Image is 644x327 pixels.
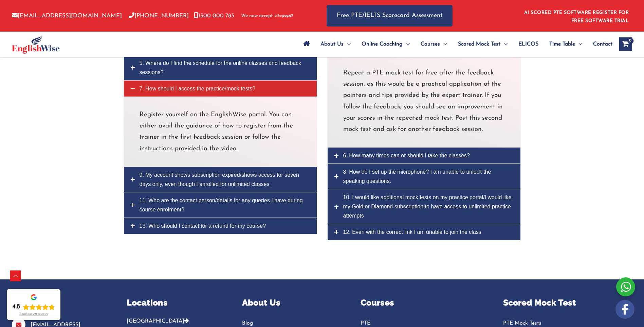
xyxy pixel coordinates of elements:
span: Time Table [549,32,575,56]
span: 12. Even with the correct link I am unable to join the class [343,229,481,235]
span: About Us [320,32,344,56]
a: [EMAIL_ADDRESS][DOMAIN_NAME] [12,13,122,19]
a: AI SCORED PTE SOFTWARE REGISTER FOR FREE SOFTWARE TRIAL [524,10,629,23]
div: Rating: 4.8 out of 5 [12,303,55,311]
a: 11. Who are the contact person/details for any queries I have during course enrolment? [124,192,317,218]
span: 11. Who are the contact person/details for any queries I have during course enrolment? [140,197,303,212]
span: Menu Toggle [403,32,410,56]
nav: Site Navigation: Main Menu [298,32,612,56]
p: Locations [127,296,228,309]
a: 12. Even with the correct link I am unable to join the class [328,224,520,240]
span: Scored Mock Test [458,32,500,56]
a: Scored Mock TestMenu Toggle [453,32,513,56]
span: 5. Where do I find the schedule for the online classes and feedback sessions? [140,60,301,75]
span: ELICOS [518,32,538,56]
p: Repeat a PTE mock test for free after the feedback session, as this would be a practical applicat... [343,67,505,135]
span: 7. How should I access the practice/mock tests? [140,86,255,91]
span: Menu Toggle [575,32,582,56]
div: Read our 721 reviews [19,312,48,316]
a: Time TableMenu Toggle [544,32,588,56]
p: Contact Us [12,296,110,309]
a: 6. How many times can or should I take the classes? [328,148,520,163]
a: View Shopping Cart, empty [619,37,632,51]
span: Menu Toggle [344,32,351,56]
a: 10. I would like additional mock tests on my practice portal/I would like my Gold or Diamond subs... [328,189,520,224]
a: Free PTE/IELTS Scorecard Assessment [327,5,453,27]
p: Scored Mock Test [503,296,632,309]
p: Courses [361,296,490,309]
span: 9. My account shows subscription expired/shows access for seven days only, even though I enrolled... [140,172,299,187]
span: Menu Toggle [440,32,447,56]
img: white-facebook.png [615,300,634,319]
span: 10. I would like additional mock tests on my practice portal/I would like my Gold or Diamond subs... [343,194,512,219]
a: 1300 000 783 [194,13,234,19]
span: Menu Toggle [500,32,508,56]
a: CoursesMenu Toggle [415,32,453,56]
a: 13. Who should I contact for a refund for my course? [124,218,317,234]
a: About UsMenu Toggle [315,32,356,56]
a: ELICOS [513,32,544,56]
span: Contact [593,32,612,56]
a: Online CoachingMenu Toggle [356,32,415,56]
p: Register yourself on the EnglishWise portal. You can either avail the guidance of how to register... [140,109,301,154]
span: 6. How many times can or should I take the classes? [343,153,470,158]
span: 8. How do I set up the microphone? I am unable to unlock the speaking questions. [343,169,491,184]
p: About Us [242,296,344,309]
img: cropped-ew-logo [12,35,60,54]
span: We now accept [241,13,273,19]
a: 8. How do I set up the microphone? I am unable to unlock the speaking questions. [328,164,520,189]
a: 7. How should I access the practice/mock tests? [124,81,317,97]
a: 5. Where do I find the schedule for the online classes and feedback sessions? [124,55,317,80]
a: [PHONE_NUMBER] [129,13,189,19]
div: 4.8 [12,303,20,311]
span: Courses [421,32,440,56]
img: Afterpay-Logo [275,14,293,18]
span: 13. Who should I contact for a refund for my course? [140,223,266,229]
a: 9. My account shows subscription expired/shows access for seven days only, even though I enrolled... [124,167,317,192]
span: Online Coaching [362,32,403,56]
a: Contact [588,32,612,56]
aside: Header Widget 1 [520,5,632,27]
